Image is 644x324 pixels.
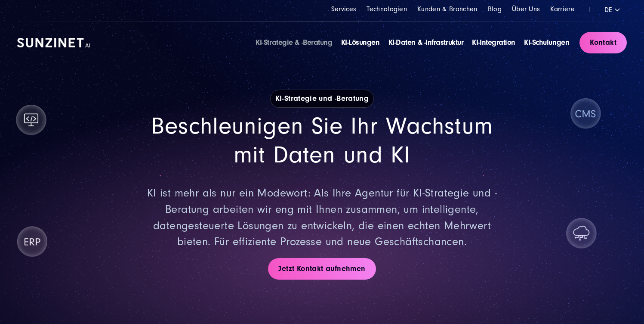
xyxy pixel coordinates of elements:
div: Navigation Menu [256,37,569,48]
h2: Beschleunigen Sie Ihr Wachstum mit Daten und KI [139,112,505,169]
p: KI ist mehr als nur ein Modewort: Als Ihre Agentur für KI-Strategie und -Beratung arbeiten wir en... [139,185,505,250]
a: Kontakt [579,32,627,53]
a: Technologien [367,5,407,13]
a: KI-Daten & -Infrastruktur [388,38,464,47]
a: KI-Strategie & -Beratung [256,38,332,47]
a: KI-Schulungen [524,38,569,47]
div: Navigation Menu [331,4,575,14]
a: Karriere [550,5,575,13]
a: Blog [488,5,502,13]
img: SUNZINET AI Logo [17,38,90,47]
a: Services [331,5,357,13]
a: Über Uns [512,5,540,13]
a: KI-Lösungen [341,38,380,47]
a: Kunden & Branchen [417,5,477,13]
a: KI-Integration [472,38,515,47]
a: Jetzt Kontakt aufnehmen [268,258,376,280]
h1: KI-Strategie und -Beratung [270,90,374,108]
